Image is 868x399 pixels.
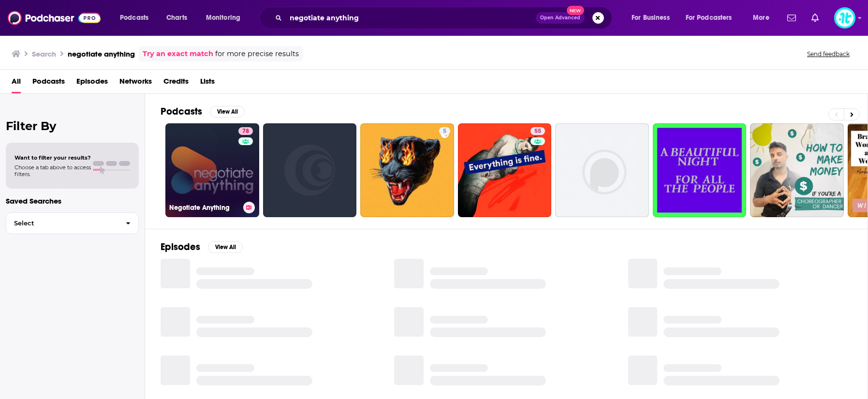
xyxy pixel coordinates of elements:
[834,7,855,29] img: User Profile
[268,7,621,29] div: Search podcasts, credits, & more...
[458,123,552,217] a: 55
[834,7,855,29] span: Logged in as ImpactTheory
[68,49,135,59] h3: negotiate anything
[119,74,152,93] a: Networks
[6,119,139,133] h2: Filter By
[238,127,253,135] a: 78
[215,48,299,59] span: for more precise results
[632,11,670,25] span: For Business
[12,74,21,93] a: All
[242,127,249,136] span: 78
[165,123,259,217] a: 78Negotiate Anything
[443,127,446,136] span: 5
[8,9,101,27] img: Podchaser - Follow, Share and Rate Podcasts
[166,11,187,25] span: Charts
[169,204,239,212] h3: Negotiate Anything
[286,10,536,26] input: Search podcasts, credits, & more...
[625,10,682,26] button: open menu
[783,10,800,26] a: Show notifications dropdown
[208,241,243,253] button: View All
[540,15,580,20] span: Open Advanced
[161,105,245,118] a: PodcastsView All
[76,74,108,93] a: Episodes
[199,10,253,26] button: open menu
[753,11,769,25] span: More
[120,11,148,25] span: Podcasts
[834,7,855,29] button: Show profile menu
[804,50,853,58] button: Send feedback
[808,10,823,26] a: Show notifications dropdown
[210,106,245,118] button: View All
[439,127,450,135] a: 5
[567,6,584,15] span: New
[534,127,541,136] span: 55
[160,10,193,26] a: Charts
[32,49,56,59] h3: Search
[161,241,200,253] h2: Episodes
[161,241,243,253] a: EpisodesView All
[32,74,65,93] a: Podcasts
[200,74,215,93] a: Lists
[360,123,454,217] a: 5
[15,164,91,177] span: Choose a tab above to access filters.
[686,11,732,25] span: For Podcasters
[530,127,545,135] a: 55
[6,220,118,226] span: Select
[206,11,240,25] span: Monitoring
[163,74,189,93] a: Credits
[679,10,746,26] button: open menu
[6,196,139,206] p: Saved Searches
[746,10,781,26] button: open menu
[536,12,585,24] button: Open AdvancedNew
[15,154,91,161] span: Want to filter your results?
[113,10,161,26] button: open menu
[143,48,213,59] a: Try an exact match
[161,105,202,118] h2: Podcasts
[6,212,139,234] button: Select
